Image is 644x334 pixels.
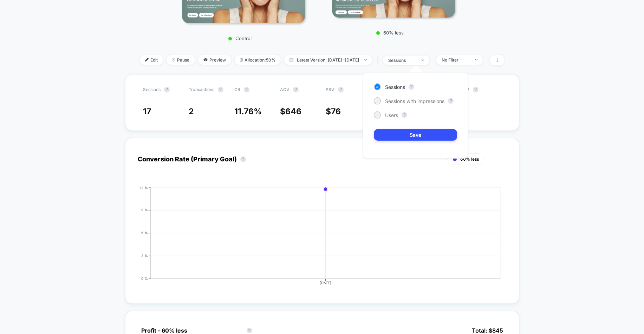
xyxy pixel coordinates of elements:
[178,36,301,41] p: Control
[374,129,457,141] button: Save
[247,328,252,333] button: ?
[293,87,299,92] button: ?
[189,87,214,92] span: Transactions
[385,112,398,118] span: Users
[240,58,243,62] img: rebalance
[376,55,383,65] span: |
[167,55,195,65] span: Pause
[290,58,293,62] img: calendar
[235,55,281,65] span: Allocation: 50%
[388,58,416,63] div: sessions
[320,281,331,285] tspan: [DATE]
[385,98,444,104] span: Sessions with impressions
[164,87,170,92] button: ?
[331,107,341,116] span: 76
[240,156,246,162] button: ?
[328,30,451,36] p: 60% less
[218,87,223,92] button: ?
[364,59,367,60] img: end
[141,231,148,235] tspan: 6 %
[442,57,470,63] div: No Filter
[402,112,407,118] button: ?
[326,87,334,92] span: PSV
[198,55,231,65] span: Preview
[473,87,479,92] button: ?
[141,276,148,281] tspan: 0 %
[143,87,161,92] span: Sessions
[409,84,414,90] button: ?
[422,59,424,61] img: end
[280,107,301,116] span: $
[143,107,151,116] span: 17
[385,84,405,90] span: Sessions
[131,186,500,291] div: CONVERSION_RATE
[140,185,148,190] tspan: 12 %
[326,107,341,116] span: $
[284,55,372,65] span: Latest Version: [DATE] - [DATE]
[285,107,301,116] span: 646
[234,107,262,116] span: 11.76 %
[244,87,249,92] button: ?
[141,253,148,258] tspan: 3 %
[234,87,240,92] span: CR
[140,55,163,65] span: Edit
[172,58,175,62] img: end
[141,208,148,212] tspan: 9 %
[338,87,344,92] button: ?
[475,59,477,60] img: end
[448,98,454,104] button: ?
[145,58,149,62] img: edit
[280,87,290,92] span: AOV
[189,107,194,116] span: 2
